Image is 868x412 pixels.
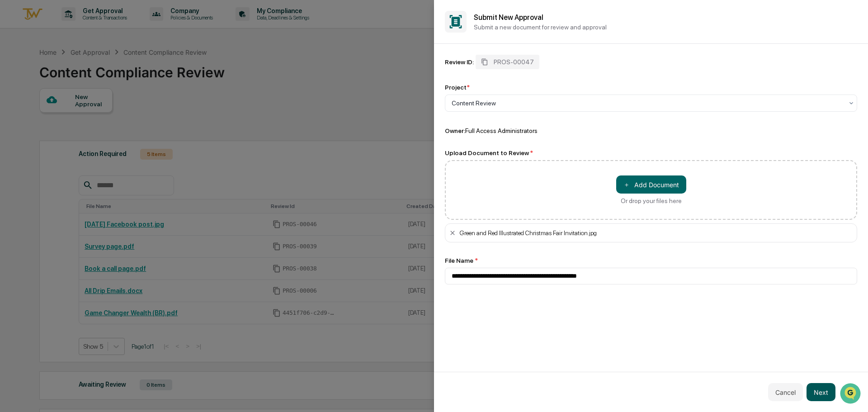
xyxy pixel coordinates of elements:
[9,19,165,33] p: How can we help?
[494,58,534,66] span: PROS-00047
[465,127,538,134] span: Full Access Administrators
[18,114,58,123] span: Preclearance
[1,1,22,22] button: Open customer support
[623,180,630,189] span: ＋
[445,149,857,156] div: Upload Document to Review
[616,175,686,194] button: Or drop your files here
[5,110,62,127] a: 🖐️Preclearance
[90,153,109,160] span: Pylon
[445,127,465,134] span: Owner:
[66,115,73,122] div: 🗄️
[621,197,682,204] div: Or drop your files here
[474,13,857,22] h2: Submit New Approval
[5,128,61,144] a: 🔎Data Lookup
[64,153,109,160] a: Powered byPylon
[31,69,148,78] div: Start new chat
[9,132,16,139] div: 🔎
[445,58,474,66] div: Review ID:
[18,131,57,140] span: Data Lookup
[807,383,835,401] button: Next
[460,229,853,237] div: Green and Red Illustrated Christmas Fair Invitation.jpg
[768,383,803,401] button: Cancel
[1,3,22,19] img: f2157a4c-a0d3-4daa-907e-bb6f0de503a5-1751232295721
[9,69,25,85] img: 1746055101610-c473b297-6a78-478c-a979-82029cc54cd1
[31,78,114,85] div: We're available if you need us!
[445,257,857,264] div: File Name
[9,115,16,122] div: 🖐️
[154,72,165,83] button: Start new chat
[75,114,112,123] span: Attestations
[474,24,857,31] p: Submit a new document for review and approval
[62,110,116,127] a: 🗄️Attestations
[445,84,470,91] div: Project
